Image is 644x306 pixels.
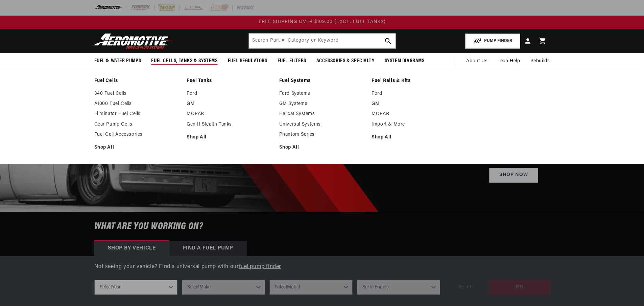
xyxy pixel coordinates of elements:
a: MOPAR [372,111,457,117]
a: Universal Systems [279,122,365,128]
a: Hellcat Systems [279,111,365,117]
span: FREE SHIPPING OVER $109.00 (EXCL. FUEL TANKS) [259,19,386,24]
a: MOPAR [187,111,272,117]
a: GM [372,101,457,107]
a: Shop All [372,134,457,140]
a: GM [187,101,272,107]
a: Eliminator Fuel Cells [94,111,180,117]
input: Search by Part Number, Category or Keyword [249,34,396,48]
a: fuel pump finder [239,264,282,269]
span: System Diagrams [385,58,425,65]
a: 340 Fuel Cells [94,91,180,97]
a: Fuel Cells [94,78,180,84]
button: PUMP FINDER [465,34,520,49]
select: Year [94,280,177,295]
img: Aeromotive [92,33,176,49]
a: Ford [187,91,272,97]
summary: System Diagrams [380,53,430,69]
a: Shop Now [489,168,538,183]
a: Fuel Systems [279,78,365,84]
a: Fuel Tanks [187,78,272,84]
summary: Fuel Regulators [223,53,272,69]
span: About Us [466,59,487,64]
a: Fuel Cell Accessories [94,132,180,138]
a: Ford Systems [279,91,365,97]
p: Not seeing your vehicle? Find a universal pump with our [94,263,550,271]
a: Fuel Rails & Kits [372,78,457,84]
summary: Fuel & Water Pumps [89,53,146,69]
span: Rebuilds [530,58,550,65]
span: Fuel Filters [278,58,306,65]
select: Model [269,280,353,295]
div: Shop by vehicle [94,241,169,256]
span: Fuel Regulators [228,58,267,65]
a: Import & More [372,122,457,128]
select: Engine [357,280,440,295]
summary: Accessories & Specialty [311,53,380,69]
a: Shop All [94,145,180,151]
summary: Tech Help [493,53,525,69]
summary: Rebuilds [525,53,555,69]
summary: Fuel Cells, Tanks & Systems [146,53,222,69]
span: Tech Help [498,58,520,65]
a: GM Systems [279,101,365,107]
a: Gear Pump Cells [94,122,180,128]
a: Shop All [279,145,365,151]
button: search button [381,34,396,48]
a: Shop All [187,134,272,140]
a: A1000 Fuel Cells [94,101,180,107]
h6: What are you working on? [77,212,567,241]
a: Phantom Series [279,132,365,138]
div: Find a Fuel Pump [169,241,247,256]
span: Fuel Cells, Tanks & Systems [151,58,217,65]
select: Make [182,280,265,295]
a: Ford [372,91,457,97]
span: Accessories & Specialty [316,58,375,65]
a: About Us [461,53,493,69]
span: Fuel & Water Pumps [94,58,141,65]
summary: Fuel Filters [272,53,311,69]
a: Gen II Stealth Tanks [187,122,272,128]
